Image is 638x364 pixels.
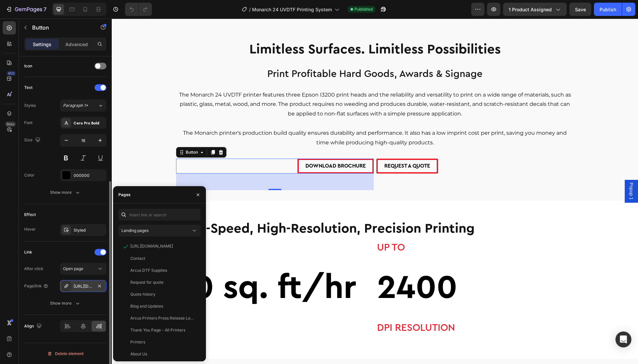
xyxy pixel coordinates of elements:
div: Beta [5,121,16,127]
div: Icon [24,63,32,69]
h2: High-Speed, High-Resolution, Precision Printing [64,201,462,219]
div: [URL][DOMAIN_NAME] [130,243,173,249]
div: Publish [600,6,616,13]
div: Effect [24,212,36,218]
p: SPEED [65,300,261,318]
button: Open page [60,263,106,275]
div: 450 [6,71,16,76]
span: Published [354,6,373,12]
div: Link [24,249,32,255]
div: Font [24,120,32,126]
button: Landing pages [118,225,201,237]
span: Monarch 24 UVDTF Printing System [252,6,332,13]
div: Button [73,131,88,137]
div: Color [24,172,34,178]
div: Contact [130,255,145,261]
div: Show more [50,189,81,196]
div: 000000 [74,173,105,179]
div: [URL][DOMAIN_NAME] [74,283,93,289]
h2: Print Profitable Hard Goods, Awards & Signage [64,48,462,63]
div: Blog and Updates [130,303,163,309]
div: Undo/Redo [125,3,152,16]
p: UP TO [265,220,462,238]
div: Styles [24,103,36,109]
button: Show more [24,297,106,309]
div: Arcus DTF Supplies [130,267,167,273]
div: Open Intercom Messenger [615,331,631,347]
p: DPI RESOLUTION [265,300,462,318]
div: Arcus Printers Press Release Leviathan Grand Format Dye-Sublimation Printer [130,315,194,321]
span: The Monarch 24 UVDTF printer features three Epson I3200 print heads and the reliability and versa... [67,73,459,99]
p: 70 sq. ft/hr [65,239,261,299]
span: Open page [63,266,83,271]
div: Styled [74,227,105,233]
button: Delete element [24,348,106,359]
p: Settings [33,41,51,48]
div: Request for quote [130,279,163,285]
p: DOWNLOAD BROCHURE [194,143,254,152]
div: Text [24,85,32,91]
iframe: To enrich screen reader interactions, please activate Accessibility in Grammarly extension settings [112,19,638,364]
div: Printers [130,339,145,345]
span: 1 product assigned [509,6,552,13]
p: UP TO [65,220,261,238]
span: Popup 1 [516,164,523,181]
div: Thank You Page - All Printers [130,327,185,333]
button: Publish [594,3,622,16]
div: About Us [130,351,147,357]
div: Hover [24,226,36,232]
button: 1 product assigned [503,3,567,16]
div: Pages [118,192,131,198]
span: Save [575,7,586,12]
span: Paragraph 1* [63,103,88,109]
input: Insert link or search [118,209,201,221]
button: Paragraph 1* [60,100,106,111]
div: Quote history [130,291,156,297]
div: Delete element [47,350,84,358]
p: Advanced [65,41,88,48]
div: Align [24,322,43,331]
p: 7 [43,5,46,13]
span: / [249,6,251,13]
p: REQUEST A QUOTE [273,143,318,152]
button: 7 [3,3,49,16]
div: Size [24,136,42,145]
div: Page/link [24,283,48,289]
div: After click [24,266,43,272]
button: Show more [24,186,106,198]
a: DOWNLOAD BROCHURE [186,140,262,155]
span: The Monarch printer's production build quality ensures durability and performance. It also has a ... [71,111,455,127]
div: Cera Pro Bold [74,120,105,126]
span: Landing pages [121,228,149,233]
div: Show more [50,300,81,307]
a: REQUEST A QUOTE [265,140,326,155]
p: Button [32,24,89,32]
button: Save [569,3,591,16]
h2: Limitless Surfaces. Limitless Possibilities [64,22,462,40]
p: 2400 [265,239,462,299]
